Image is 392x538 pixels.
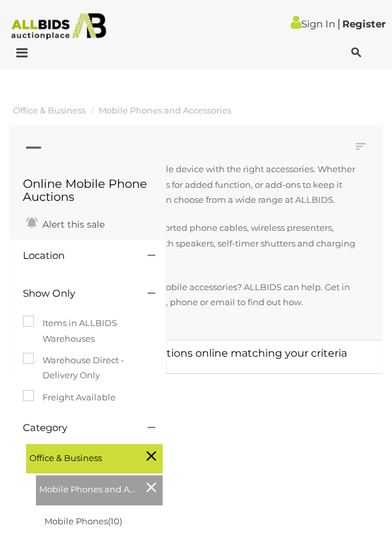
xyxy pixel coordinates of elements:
span: Mobile Phones and Accessories [39,479,137,497]
h4: Show Only [23,288,128,299]
a: Office & Business [13,105,86,115]
label: Warehouse Direct - Delivery Only [23,353,153,383]
a: Mobile Phones(10) [44,516,122,526]
p: Explore our online auctions for assorted phone cables, wireless presenters, screen protectors, tr... [20,220,363,266]
img: Allbids.com.au [6,13,112,40]
label: Items in ALLBIDS Warehouses [23,316,153,346]
span: | [337,16,340,31]
label: Freight Available [23,390,116,405]
span: There are currently no auctions online matching your criteria [29,347,347,359]
a: Alert this sale [23,213,108,233]
p: Looking to sell your inventory of mobile accessories? ALLBIDS can help. Get in touch with us [DAT... [20,280,363,310]
a: Sign In [291,18,335,30]
a: Register [342,18,385,30]
span: Office & Business [29,447,127,466]
h4: Location [23,250,128,262]
h4: Category [23,423,128,434]
span: (10) [108,516,122,526]
span: Alert this sale [39,218,105,230]
p: Protect and personalise your mobile device with the right accessories. Whether you need more stor... [20,162,363,207]
h1: Online Mobile Phone Auctions [23,178,153,204]
a: Mobile Phones and Accessories [99,105,231,115]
